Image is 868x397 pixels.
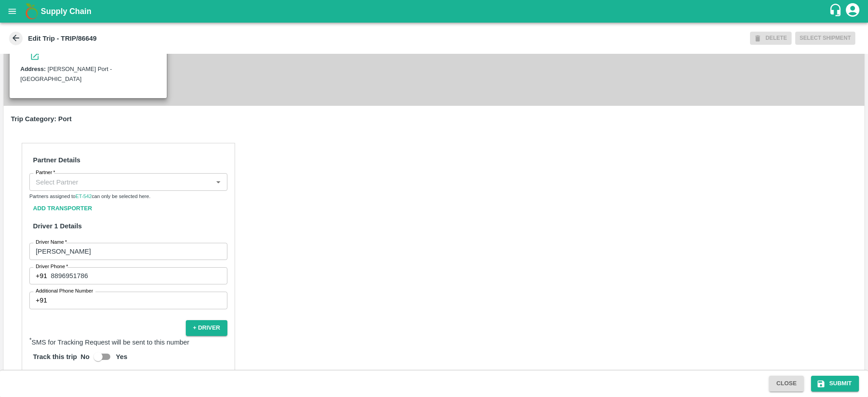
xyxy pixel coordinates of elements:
[41,7,91,16] b: Supply Chain
[20,66,112,82] label: [PERSON_NAME] Port - [GEOGRAPHIC_DATA]
[36,271,47,281] p: +91
[2,1,23,22] button: open drawer
[80,352,90,362] p: No
[7,109,75,128] h6: Trip Category : Port
[75,194,92,199] a: ET-542
[36,263,68,270] label: Driver Phone
[23,2,41,20] img: logo
[33,156,80,164] strong: Partner Details
[811,376,859,392] button: Submit
[41,5,829,18] a: Supply Chain
[33,222,82,230] strong: Driver 1 Details
[36,239,67,246] label: Driver Name
[116,353,127,360] b: Yes
[32,176,210,188] input: Select Partner
[29,201,96,217] button: Add Transporter
[844,2,861,21] div: account of current user
[36,295,47,305] p: +91
[36,288,93,295] label: Additional Phone Number
[29,347,80,366] h6: Track this trip
[29,336,227,347] p: SMS for Tracking Request will be sent to this number
[212,176,224,188] button: Open
[186,320,227,336] button: + Driver
[36,169,55,176] label: Partner
[20,66,46,72] label: Address:
[769,376,804,392] button: Close
[829,3,844,19] div: customer-support
[28,35,97,42] b: Edit Trip - TRIP/86649
[29,194,151,199] span: Partners assigned to can only be selected here.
